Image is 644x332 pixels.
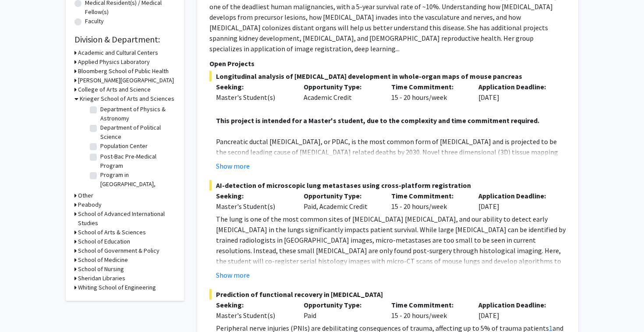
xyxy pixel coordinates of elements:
[100,170,173,207] label: Program in [GEOGRAPHIC_DATA], [GEOGRAPHIC_DATA], and Latinx Studies
[78,191,93,200] h3: Other
[78,228,146,237] h3: School of Arts & Sciences
[100,105,173,123] label: Department of Physics & Astronomy
[216,191,290,201] p: Seeking:
[472,300,559,321] div: [DATE]
[304,81,378,92] p: Opportunity Type:
[209,289,566,300] span: Prediction of functional recovery in [MEDICAL_DATA]
[216,201,290,212] div: Master's Student(s)
[100,141,148,151] label: Population Center
[297,81,385,102] div: Academic Credit
[304,191,378,201] p: Opportunity Type:
[216,116,539,125] strong: This project is intended for a Master's student, due to the complexity and time commitment required.
[78,274,125,283] h3: Sheridan Libraries
[385,191,472,212] div: 15 - 20 hours/week
[478,81,553,92] p: Application Deadline:
[209,58,566,69] p: Open Projects
[100,123,173,141] label: Department of Political Science
[78,76,174,85] h3: [PERSON_NAME][GEOGRAPHIC_DATA]
[216,161,250,171] button: Show more
[385,300,472,321] div: 15 - 20 hours/week
[78,85,151,94] h3: College of Arts and Science
[78,283,156,292] h3: Whiting School of Engineering
[78,237,130,246] h3: School of Education
[216,214,566,308] p: The lung is one of the most common sites of [MEDICAL_DATA] [MEDICAL_DATA], and our ability to det...
[209,180,566,191] span: AI-detection of microscopic lung metastases using cross-platform registration
[78,209,175,228] h3: School of Advanced International Studies
[100,152,173,170] label: Post-Bac Pre-Medical Program
[74,34,175,45] h2: Division & Department:
[472,191,559,212] div: [DATE]
[385,81,472,102] div: 15 - 20 hours/week
[391,81,466,92] p: Time Commitment:
[209,71,566,81] span: Longitudinal analysis of [MEDICAL_DATA] development in whole-organ maps of mouse pancreas
[478,191,553,201] p: Application Deadline:
[78,265,124,274] h3: School of Nursing
[216,310,290,321] div: Master's Student(s)
[216,92,290,102] div: Master's Student(s)
[78,255,128,265] h3: School of Medicine
[297,300,385,321] div: Paid
[216,81,290,92] p: Seeking:
[297,191,385,212] div: Paid, Academic Credit
[391,191,466,201] p: Time Commitment:
[85,17,104,26] label: Faculty
[216,270,250,280] button: Show more
[478,300,553,310] p: Application Deadline:
[7,293,37,325] iframe: Chat
[391,300,466,310] p: Time Commitment:
[78,246,159,255] h3: School of Government & Policy
[216,136,566,210] p: Pancreatic ductal [MEDICAL_DATA], or PDAC, is the most common form of [MEDICAL_DATA] and is proje...
[78,57,150,67] h3: Applied Physics Laboratory
[216,300,290,310] p: Seeking:
[78,200,102,209] h3: Peabody
[304,300,378,310] p: Opportunity Type:
[80,94,174,103] h3: Krieger School of Arts and Sciences
[78,48,158,57] h3: Academic and Cultural Centers
[78,67,169,76] h3: Bloomberg School of Public Health
[472,81,559,102] div: [DATE]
